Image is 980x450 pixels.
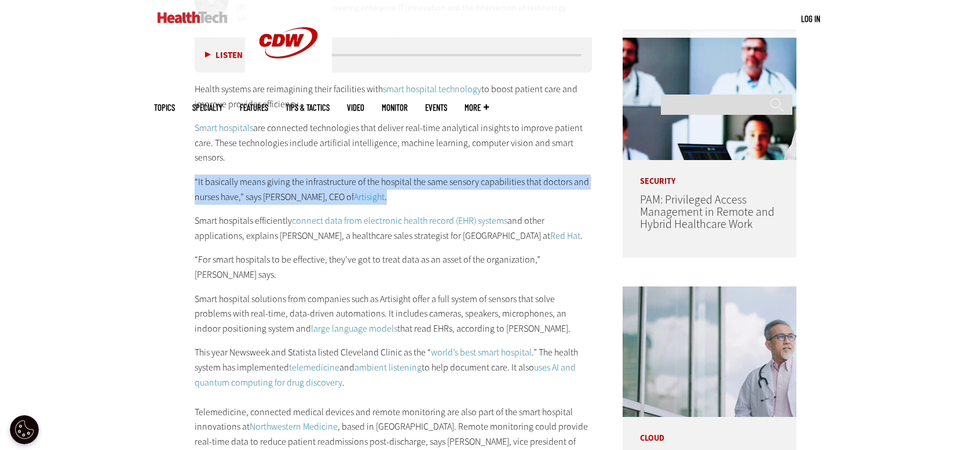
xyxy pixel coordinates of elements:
[245,77,332,89] a: CDW
[10,415,39,444] button: Open Preferences
[623,286,796,417] img: doctor in front of clouds and reflective building
[195,292,592,336] p: Smart hospital solutions from companies such as Artisight offer a full system of sensors that sol...
[425,103,447,112] a: Events
[640,192,774,232] a: PAM: Privileged Access Management in Remote and Hybrid Healthcare Work
[382,103,408,112] a: MonITor
[311,322,397,335] a: large language models
[801,13,820,24] a: Log in
[623,30,796,160] img: remote call with care team
[195,122,253,134] a: Smart hospitals
[465,103,489,112] span: More
[292,215,507,227] a: connect data from electronic health record (EHR) systems
[431,346,532,358] a: world’s best smart hospital
[623,160,796,186] p: Security
[154,103,175,112] span: Topics
[550,230,580,242] a: Red Hat
[250,420,338,433] a: Northwestern Medicine
[240,103,268,112] a: Features
[195,175,592,204] p: “It basically means giving the infrastructure of the hospital the same sensory capabilities that ...
[289,361,339,373] a: telemedicine
[623,417,796,442] p: Cloud
[192,103,222,112] span: Specialty
[195,121,592,165] p: are connected technologies that deliver real-time analytical insights to improve patient care. Th...
[158,12,228,23] img: Home
[801,13,820,25] div: User menu
[195,213,592,243] p: Smart hospitals efficiently and other applications, explains [PERSON_NAME], a healthcare sales st...
[354,191,385,203] a: Artisight
[347,103,364,112] a: Video
[286,103,330,112] a: Tips & Tactics
[354,361,422,373] a: ambient listening
[10,415,39,444] div: Cookie Settings
[195,252,592,282] p: “For smart hospitals to be effective, they’ve got to treat data as an asset of the organization,”...
[195,361,576,389] a: uses AI and quantum computing for drug discovery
